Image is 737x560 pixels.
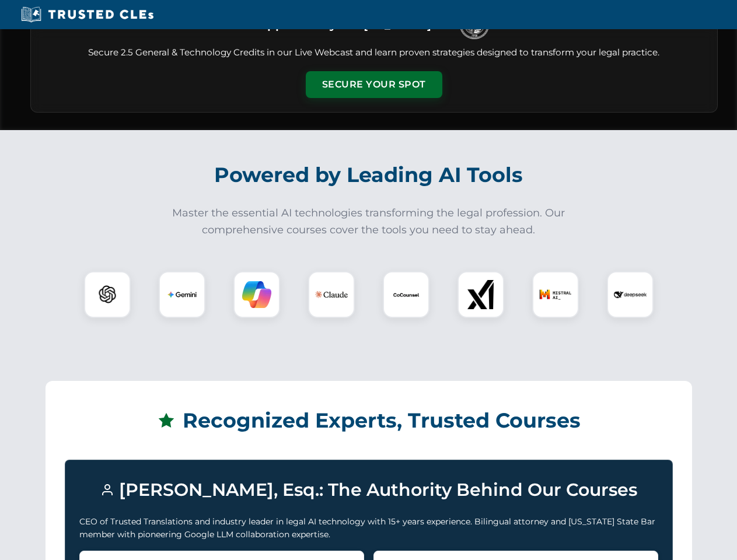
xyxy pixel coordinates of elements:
[79,474,658,506] h3: [PERSON_NAME], Esq.: The Authority Behind Our Courses
[84,271,131,318] div: ChatGPT
[79,515,658,541] p: CEO of Trusted Translations and industry leader in legal AI technology with 15+ years experience....
[46,155,692,195] h2: Powered by Leading AI Tools
[159,271,205,318] div: Gemini
[233,271,280,318] div: Copilot
[242,280,271,309] img: Copilot Logo
[532,271,579,318] div: Mistral AI
[383,271,429,318] div: CoCounsel
[90,278,124,311] img: ChatGPT Logo
[539,278,572,311] img: Mistral AI Logo
[457,271,504,318] div: xAI
[607,271,654,318] div: DeepSeek
[466,280,495,309] img: xAI Logo
[392,280,421,309] img: CoCounsel Logo
[167,280,197,309] img: Gemini Logo
[18,6,157,23] img: Trusted CLEs
[306,71,442,98] button: Secure Your Spot
[308,271,355,318] div: Claude
[65,400,673,441] h2: Recognized Experts, Trusted Courses
[165,205,573,239] p: Master the essential AI technologies transforming the legal profession. Our comprehensive courses...
[315,278,348,311] img: Claude Logo
[614,278,647,311] img: DeepSeek Logo
[45,46,703,60] p: Secure 2.5 General & Technology Credits in our Live Webcast and learn proven strategies designed ...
